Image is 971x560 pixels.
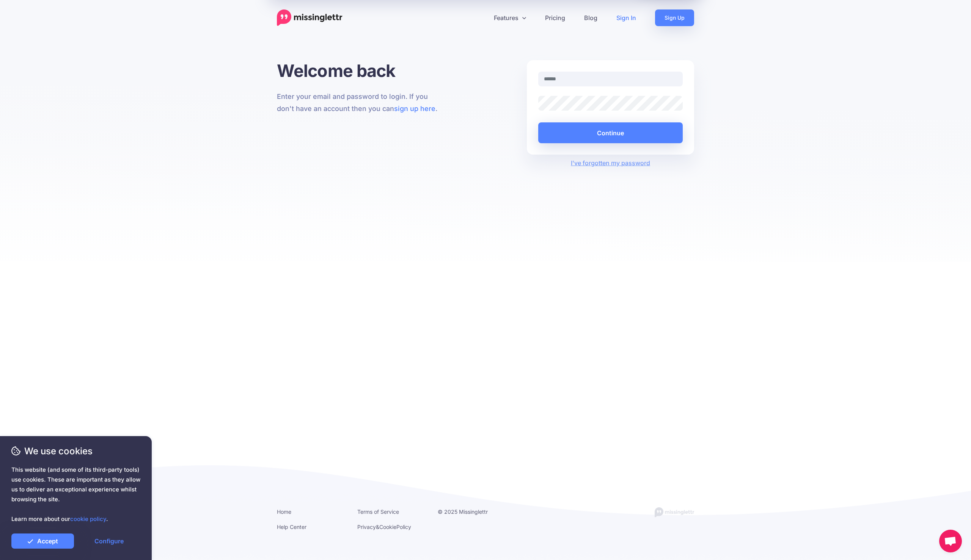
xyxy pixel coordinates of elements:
a: Pricing [536,9,575,26]
a: Configure [78,533,140,549]
a: Home [277,508,291,515]
a: cookie policy [70,515,106,522]
button: Continue [538,122,683,143]
a: sign up here [394,105,435,113]
a: Help Center [277,524,306,530]
a: Features [484,9,536,26]
a: Privacy [357,524,376,530]
p: Enter your email and password to login. If you don't have an account then you can . [277,91,444,115]
a: Terms of Service [357,508,399,515]
a: I've forgotten my password [571,159,650,167]
a: Cookie [379,524,396,530]
a: Blog [575,9,607,26]
div: Open chat [939,530,962,552]
li: & Policy [357,522,426,532]
a: Accept [11,533,74,549]
h1: Welcome back [277,60,444,81]
span: We use cookies [11,444,140,458]
span: This website (and some of its third-party tools) use cookies. These are important as they allow u... [11,465,140,524]
a: Sign In [607,9,646,26]
li: © 2025 Missinglettr [438,507,507,516]
a: Sign Up [655,9,694,26]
